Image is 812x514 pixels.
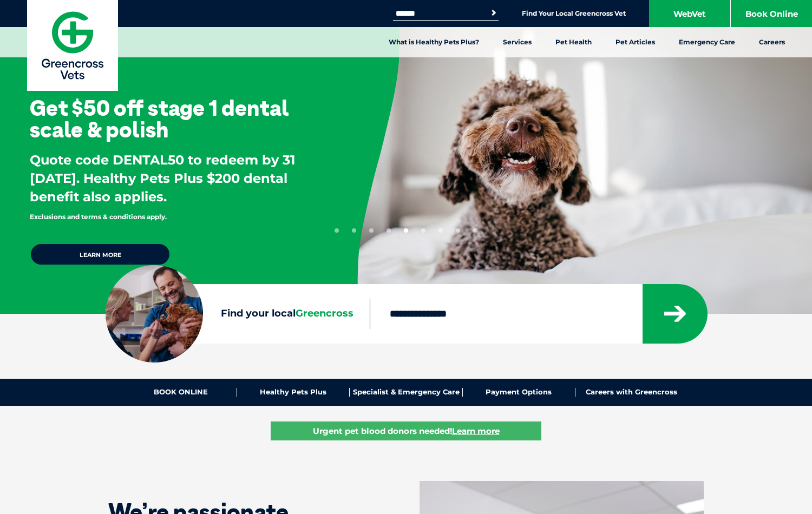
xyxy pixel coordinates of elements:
label: Find your local [106,306,370,322]
button: 4 of 9 [387,228,391,233]
a: Services [491,27,543,57]
a: Healthy Pets Plus [237,388,350,397]
a: Urgent pet blood donors needed!Learn more [271,421,541,440]
button: 8 of 9 [456,228,460,233]
button: 7 of 9 [438,228,443,233]
button: 5 of 9 [404,228,408,233]
button: 9 of 9 [473,228,477,233]
button: 1 of 9 [335,228,339,233]
a: Pet Health [543,27,604,57]
button: 3 of 9 [369,228,374,233]
button: Search [488,8,499,18]
h3: Get $50 off stage 1 dental scale & polish [30,97,322,140]
a: What is Healthy Pets Plus? [377,27,491,57]
button: 6 of 9 [421,228,425,233]
u: Learn more [452,426,500,436]
a: Emergency Care [667,27,747,57]
span: Exclusions and terms & conditions apply. [30,213,167,221]
a: BOOK ONLINE [125,388,237,397]
button: 2 of 9 [352,228,356,233]
a: Learn more [30,243,171,266]
a: Payment Options [463,388,575,397]
a: Careers [747,27,797,57]
span: Greencross [296,307,353,319]
a: Careers with Greencross [575,388,687,397]
p: Quote code DENTAL50 to redeem by 31 [DATE]. Healthy Pets Plus $200 dental benefit also applies. [30,151,322,223]
a: Specialist & Emergency Care [350,388,462,397]
a: Find Your Local Greencross Vet [522,9,626,18]
a: Pet Articles [604,27,667,57]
